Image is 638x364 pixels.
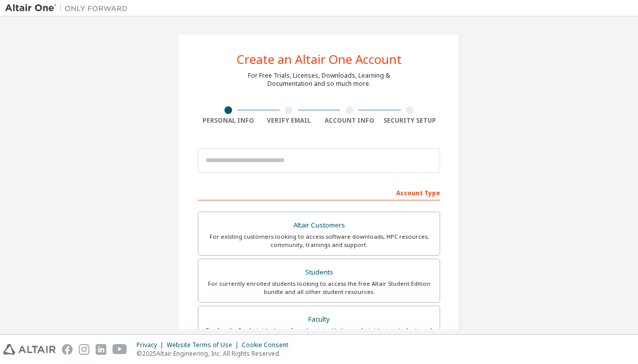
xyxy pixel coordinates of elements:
div: Website Terms of Use [167,341,242,349]
div: Personal Info [198,117,259,125]
div: For faculty & administrators of academic institutions administering students and accessing softwa... [204,326,434,343]
img: linkedin.svg [96,344,106,355]
div: Faculty [204,312,434,327]
div: Create an Altair One Account [237,53,402,65]
img: instagram.svg [79,344,89,355]
div: For currently enrolled students looking to access the free Altair Student Edition bundle and all ... [204,280,434,296]
div: Account Type [198,184,440,200]
div: Security Setup [380,117,441,125]
div: Altair Customers [204,218,434,233]
div: Account Info [319,117,380,125]
div: For Free Trials, Licenses, Downloads, Learning & Documentation and so much more. [248,72,390,88]
img: youtube.svg [112,344,127,355]
div: Students [204,265,434,280]
img: facebook.svg [62,344,73,355]
p: © 2025 Altair Engineering, Inc. All Rights Reserved. [136,349,294,358]
div: Verify Email [259,117,320,125]
div: Cookie Consent [242,341,294,349]
img: altair_logo.svg [3,344,56,355]
img: Altair One [5,3,133,13]
div: Privacy [136,341,167,349]
div: For existing customers looking to access software downloads, HPC resources, community, trainings ... [204,233,434,249]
